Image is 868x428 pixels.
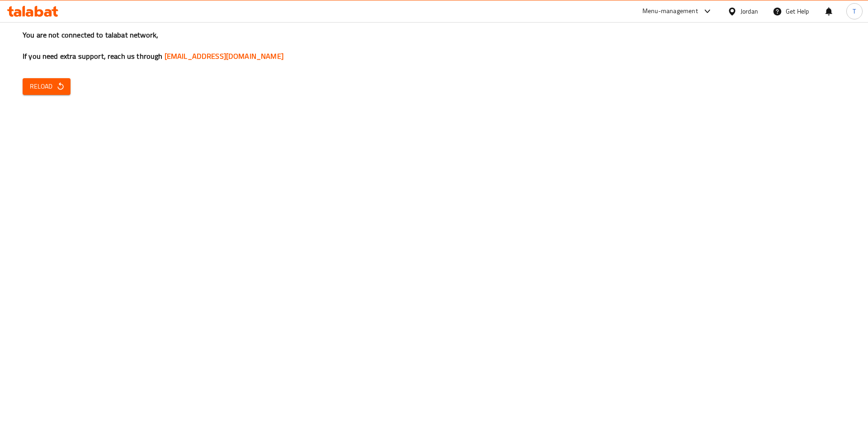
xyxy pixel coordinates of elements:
button: Reload [23,78,71,95]
h3: You are not connected to talabat network, If you need extra support, reach us through [23,30,845,61]
div: Jordan [741,6,758,16]
div: Menu-management [642,6,698,17]
a: [EMAIL_ADDRESS][DOMAIN_NAME] [165,49,283,63]
span: Reload [30,81,63,92]
span: T [853,6,856,16]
